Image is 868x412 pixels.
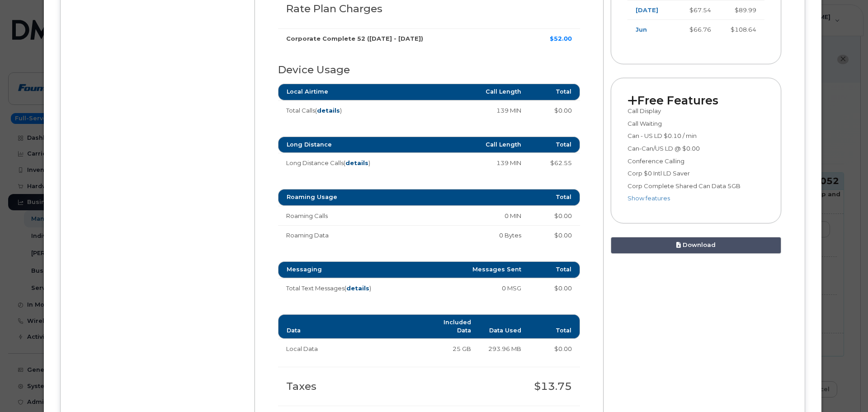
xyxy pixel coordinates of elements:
[529,261,580,278] th: Total
[627,132,765,140] p: Can - US LD $0.10 / min
[479,339,529,359] td: 293.96 MB
[429,339,479,359] td: 25 GB
[627,182,765,190] p: Corp Complete Shared Can Data 5GB
[529,225,580,245] td: $0.00
[278,153,404,173] td: Long Distance Calls
[278,339,429,359] td: Local Data
[550,35,572,42] strong: $52.00
[627,169,765,178] p: Corp $0 Intl LD Saver
[345,159,368,166] strong: details
[529,314,580,339] th: Total
[829,373,861,405] iframe: Messenger Launcher
[429,314,479,339] th: Included Data
[278,225,404,245] td: Roaming Data
[346,284,369,292] strong: details
[529,100,580,120] td: $0.00
[278,189,404,205] th: Roaming Usage
[529,189,580,205] th: Total
[529,84,580,100] th: Total
[417,381,572,392] h3: $13.75
[278,314,429,339] th: Data
[278,100,404,120] td: Total Calls
[627,95,765,107] h2: Free Features
[344,284,371,292] span: ( )
[404,84,529,100] th: Call Length
[529,339,580,359] td: $0.00
[344,159,370,166] span: ( )
[404,206,529,226] td: 0 MIN
[286,35,423,42] strong: Corporate Complete 52 ([DATE] - [DATE])
[404,153,529,173] td: 139 MIN
[315,107,342,114] span: ( )
[611,237,782,254] a: Download
[278,137,404,153] th: Long Distance
[719,19,765,39] td: $108.64
[627,144,765,153] p: Can-Can/US LD @ $0.00
[286,381,401,392] h3: Taxes
[317,107,340,114] strong: details
[278,84,404,100] th: Local Airtime
[404,137,529,153] th: Call Length
[529,206,580,226] td: $0.00
[278,278,404,298] td: Total Text Messages
[529,137,580,153] th: Total
[529,278,580,298] td: $0.00
[479,314,529,339] th: Data Used
[627,194,670,202] a: Show features
[404,225,529,245] td: 0 Bytes
[404,261,529,278] th: Messages Sent
[627,157,765,166] p: Conference Calling
[278,206,404,226] td: Roaming Calls
[278,261,404,278] th: Messaging
[670,19,719,39] td: $66.76
[404,100,529,120] td: 139 MIN
[627,107,765,115] p: Call Display
[627,119,765,128] p: Call Waiting
[404,278,529,298] td: 0 MSG
[278,64,580,76] h3: Device Usage
[529,153,580,173] td: $62.55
